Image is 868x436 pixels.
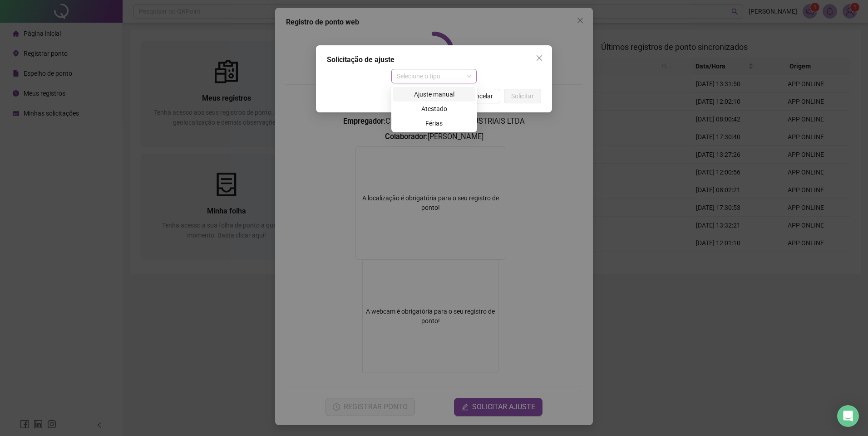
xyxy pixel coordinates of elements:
span: close [536,54,543,62]
button: Cancelar [461,89,500,103]
span: Selecione o tipo [397,69,472,83]
button: Close [532,51,547,65]
button: Solicitar [504,89,541,103]
div: Ajuste manual [393,87,475,102]
div: Ajuste manual [399,89,470,99]
span: Cancelar [468,91,493,101]
div: Férias [393,116,475,131]
div: Atestado [393,102,475,116]
div: Atestado [399,104,470,114]
div: Open Intercom Messenger [837,405,859,427]
div: Solicitação de ajuste [327,54,541,65]
div: Férias [399,118,470,128]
